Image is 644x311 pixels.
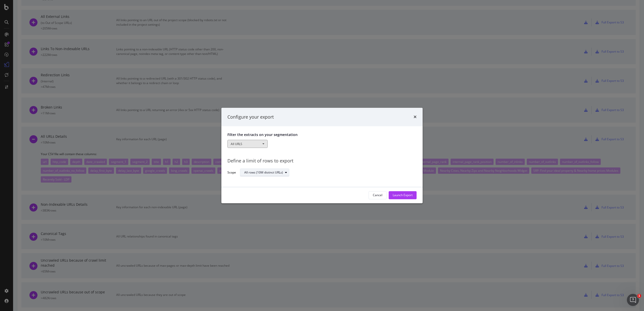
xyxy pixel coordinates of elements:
[221,108,423,203] div: modal
[393,193,413,197] div: Launch Export
[227,140,268,148] button: All URLS
[244,171,283,174] div: All rows (10M distinct URLs)
[227,158,417,164] div: Define a limit of rows to export
[414,114,417,120] div: times
[389,191,417,199] button: Launch Export
[627,294,639,306] iframe: Intercom live chat
[227,114,274,120] div: Configure your export
[369,191,387,199] button: Cancel
[227,132,417,137] p: Filter the extracts on your segmentation
[637,294,641,298] span: 1
[240,169,289,177] button: All rows (10M distinct URLs)
[373,193,382,197] div: Cancel
[227,170,236,176] label: Scope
